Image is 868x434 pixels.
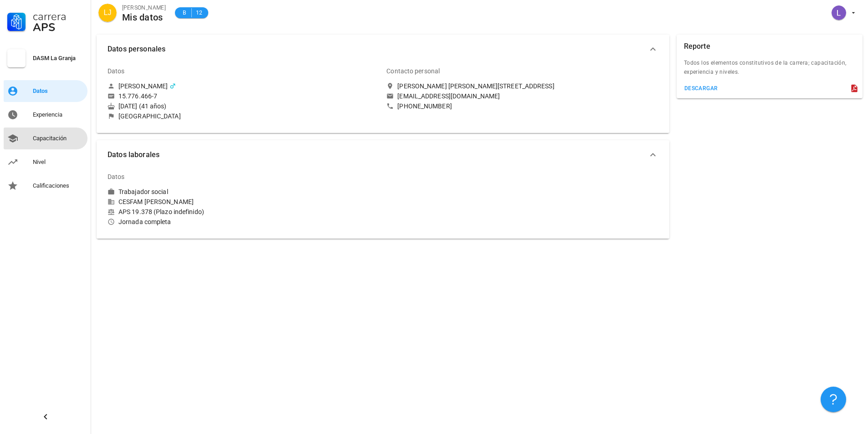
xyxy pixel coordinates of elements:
a: [EMAIL_ADDRESS][DOMAIN_NAME] [386,92,658,100]
div: [PHONE_NUMBER] [397,102,452,110]
button: Datos personales [97,35,669,64]
span: LJ [104,4,112,22]
div: Experiencia [33,111,84,118]
div: descargar [684,85,718,92]
div: [PERSON_NAME] [122,3,166,12]
span: Datos personales [108,43,647,56]
div: Calificaciones [33,182,84,189]
div: Mis datos [122,12,166,22]
span: Datos laborales [108,148,647,161]
div: [EMAIL_ADDRESS][DOMAIN_NAME] [397,92,500,100]
a: [PERSON_NAME] [PERSON_NAME][STREET_ADDRESS] [386,82,658,90]
div: Trabajador social [118,188,168,196]
div: [PERSON_NAME] [118,82,168,90]
div: DASM La Granja [33,55,84,62]
div: [DATE] (41 años) [108,102,379,110]
a: Experiencia [4,104,87,126]
a: [PHONE_NUMBER] [386,102,658,110]
div: Capacitación [33,135,84,142]
div: Datos [108,166,125,188]
div: [PERSON_NAME] [PERSON_NAME][STREET_ADDRESS] [397,82,554,90]
div: Datos [33,87,84,95]
a: Datos [4,80,87,102]
div: APS 19.378 (Plazo indefinido) [108,208,379,216]
div: avatar [98,4,117,22]
div: Carrera [33,11,84,22]
a: Nivel [4,151,87,173]
div: [GEOGRAPHIC_DATA] [118,112,181,120]
div: Todos los elementos constitutivos de la carrera; capacitación, experiencia y niveles. [677,58,863,82]
button: descargar [680,82,722,95]
a: Capacitación [4,128,87,149]
div: APS [33,22,84,33]
span: 12 [195,8,203,17]
div: Reporte [684,35,710,58]
div: 15.776.466-7 [118,92,157,100]
div: Datos [108,60,125,82]
a: Calificaciones [4,175,87,197]
div: CESFAM [PERSON_NAME] [108,198,379,206]
div: avatar [832,5,846,20]
button: Datos laborales [97,140,669,169]
div: Contacto personal [386,60,440,82]
div: Nivel [33,158,84,166]
span: B [180,8,188,17]
div: Jornada completa [108,218,379,226]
